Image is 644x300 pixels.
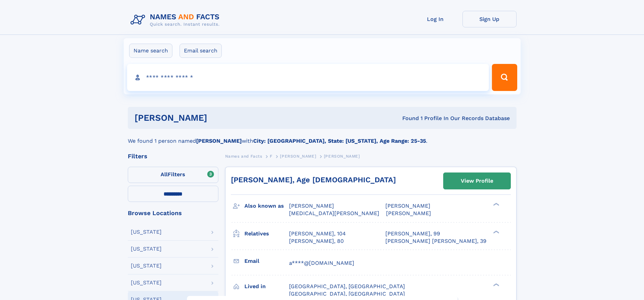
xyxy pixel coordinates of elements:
[231,176,396,184] a: [PERSON_NAME], Age [DEMOGRAPHIC_DATA]
[386,210,431,216] span: [PERSON_NAME]
[244,228,289,239] h3: Relatives
[492,202,500,207] div: ❯
[289,210,379,216] span: [MEDICAL_DATA][PERSON_NAME]
[324,154,360,159] span: [PERSON_NAME]
[492,64,517,91] button: Search Button
[289,237,344,245] a: [PERSON_NAME], 80
[128,167,218,183] label: Filters
[280,154,316,159] span: [PERSON_NAME]
[128,210,218,216] div: Browse Locations
[492,282,500,287] div: ❯
[385,230,440,237] a: [PERSON_NAME], 99
[161,171,168,178] span: All
[129,44,172,58] label: Name search
[289,291,405,297] span: [GEOGRAPHIC_DATA], [GEOGRAPHIC_DATA]
[492,230,500,234] div: ❯
[289,230,346,237] a: [PERSON_NAME], 104
[408,11,462,27] a: Log In
[225,152,262,160] a: Names and Facts
[128,129,517,145] div: We found 1 person named with .
[196,138,242,144] b: [PERSON_NAME]
[244,255,289,267] h3: Email
[289,283,405,290] span: [GEOGRAPHIC_DATA], [GEOGRAPHIC_DATA]
[462,11,517,27] a: Sign Up
[128,153,218,159] div: Filters
[280,152,316,160] a: [PERSON_NAME]
[253,138,426,144] b: City: [GEOGRAPHIC_DATA], State: [US_STATE], Age Range: 25-35
[385,203,430,209] span: [PERSON_NAME]
[131,229,162,235] div: [US_STATE]
[127,64,489,91] input: search input
[270,152,272,160] a: F
[244,281,289,292] h3: Lived in
[289,203,334,209] span: [PERSON_NAME]
[270,154,272,159] span: F
[128,11,225,29] img: Logo Names and Facts
[244,200,289,212] h3: Also known as
[135,114,305,122] h1: [PERSON_NAME]
[131,280,162,285] div: [US_STATE]
[131,246,162,252] div: [US_STATE]
[385,237,486,245] a: [PERSON_NAME] [PERSON_NAME], 39
[461,173,493,189] div: View Profile
[131,263,162,269] div: [US_STATE]
[180,44,222,58] label: Email search
[305,115,510,122] div: Found 1 Profile In Our Records Database
[444,173,510,189] a: View Profile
